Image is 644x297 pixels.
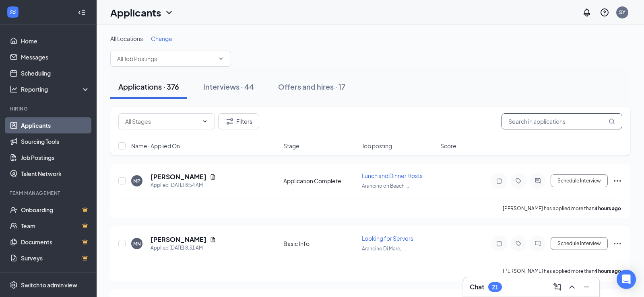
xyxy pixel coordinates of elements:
[617,270,636,289] div: Open Intercom Messenger
[164,8,174,17] svg: ChevronDown
[580,281,593,293] button: Minimize
[10,105,88,112] div: Hiring
[21,166,90,182] a: Talent Network
[514,178,523,184] svg: Tag
[21,133,90,150] a: Sourcing Tools
[110,35,143,42] span: All Locations
[594,268,621,274] b: 4 hours ago
[600,8,609,17] svg: QuestionInfo
[283,142,299,150] span: Stage
[278,82,345,92] div: Offers and hires · 17
[494,240,504,247] svg: Note
[10,85,18,93] svg: Analysis
[21,281,77,289] div: Switch to admin view
[218,113,259,129] button: Filter Filters
[514,240,523,247] svg: Tag
[78,8,86,16] svg: Collapse
[21,33,90,49] a: Home
[21,202,90,218] a: OnboardingCrown
[21,85,90,93] div: Reporting
[567,282,577,292] svg: ChevronUp
[218,55,224,62] svg: ChevronDown
[551,174,608,187] button: Schedule Interview
[551,281,564,293] button: ComposeMessage
[582,8,592,17] svg: Notifications
[21,218,90,234] a: TeamCrown
[225,117,235,126] svg: Filter
[362,246,406,252] span: Arancino Di Mare, ...
[110,6,161,19] h1: Applicants
[619,9,625,16] div: SY
[503,205,622,212] p: [PERSON_NAME] has applied more than .
[151,35,172,42] span: Change
[362,235,413,242] span: Looking for Servers
[362,183,409,189] span: Arancino on Beach ...
[131,142,180,150] span: Name · Applied On
[10,281,18,289] svg: Settings
[151,181,216,189] div: Applied [DATE] 8:54 AM
[21,49,90,65] a: Messages
[594,205,621,211] b: 4 hours ago
[133,178,140,184] div: MP
[283,177,357,185] div: Application Complete
[503,268,622,274] p: [PERSON_NAME] has applied more than .
[10,190,88,197] div: Team Management
[533,178,543,184] svg: ActiveChat
[283,240,357,248] div: Basic Info
[440,142,456,150] span: Score
[470,283,484,291] h3: Chat
[9,8,17,16] svg: WorkstreamLogo
[494,178,504,184] svg: Note
[566,281,578,293] button: ChevronUp
[118,82,179,92] div: Applications · 376
[133,240,141,247] div: MN
[533,240,543,247] svg: ChatInactive
[609,118,615,125] svg: MagnifyingGlass
[553,282,562,292] svg: ComposeMessage
[21,150,90,166] a: Job Postings
[210,174,216,180] svg: Document
[613,176,622,186] svg: Ellipses
[210,236,216,243] svg: Document
[151,172,206,181] h5: [PERSON_NAME]
[151,244,216,252] div: Applied [DATE] 8:31 AM
[502,113,622,129] input: Search in applications
[203,82,254,92] div: Interviews · 44
[362,172,423,179] span: Lunch and Dinner Hosts
[551,237,608,250] button: Schedule Interview
[492,284,498,291] div: 21
[151,235,206,244] h5: [PERSON_NAME]
[21,117,90,133] a: Applicants
[21,250,90,266] a: SurveysCrown
[125,117,198,126] input: All Stages
[582,282,591,292] svg: Minimize
[362,142,392,150] span: Job posting
[117,54,215,63] input: All Job Postings
[613,239,622,248] svg: Ellipses
[21,65,90,81] a: Scheduling
[202,118,208,125] svg: ChevronDown
[21,234,90,250] a: DocumentsCrown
